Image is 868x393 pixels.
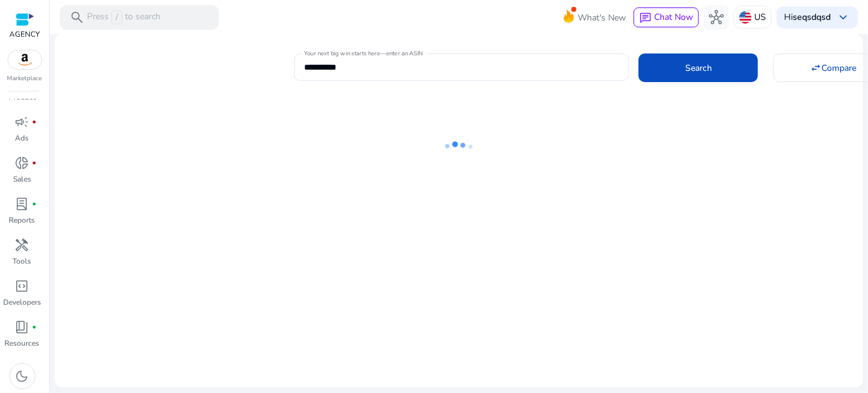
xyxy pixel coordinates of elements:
[8,50,42,69] img: amazon.svg
[654,11,693,23] span: Chat Now
[15,320,30,335] span: book_4
[15,369,30,384] span: dark_mode
[5,338,40,349] p: Resources
[639,12,652,24] span: chat
[87,11,160,24] p: Press to search
[634,7,699,27] button: chatChat Now
[7,74,42,83] p: Marketplace
[9,29,40,40] p: AGENCY
[32,201,37,206] span: fiber_manual_record
[15,238,30,252] span: handyman
[9,215,35,226] p: Reports
[754,6,766,28] p: US
[15,196,30,211] span: lab_profile
[32,325,37,330] span: fiber_manual_record
[709,10,724,25] span: hub
[111,11,122,24] span: /
[810,62,821,73] mat-icon: swap_horiz
[704,5,729,30] button: hub
[578,7,626,29] span: What's New
[3,297,41,308] p: Developers
[793,11,831,23] b: seqsdqsd
[15,279,30,294] span: code_blocks
[836,10,851,25] span: keyboard_arrow_down
[15,114,30,129] span: campaign
[70,10,85,25] span: search
[821,62,856,75] span: Compare
[13,173,31,185] p: Sales
[685,62,712,75] span: Search
[639,53,758,82] button: Search
[784,13,831,22] p: Hi
[739,11,752,24] img: us.svg
[304,49,423,58] mat-label: Your next big win starts here—enter an ASIN
[15,155,30,170] span: donut_small
[32,119,37,124] span: fiber_manual_record
[16,132,29,144] p: Ads
[13,256,32,267] p: Tools
[32,160,37,165] span: fiber_manual_record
